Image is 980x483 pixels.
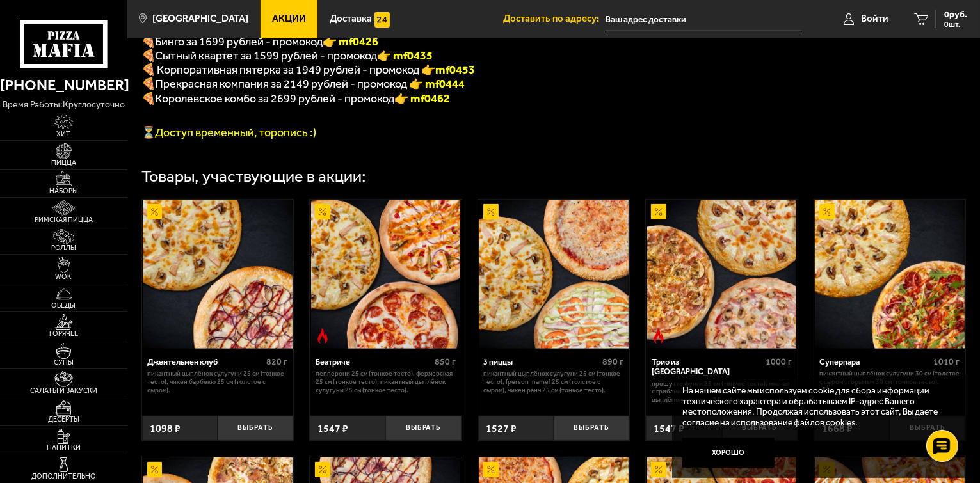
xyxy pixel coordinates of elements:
[766,356,792,367] span: 1000 г
[819,370,960,386] p: Пикантный цыплёнок сулугуни 30 см (толстое с сыром), Горыныч 30 см (тонкое тесто).
[478,200,630,349] a: Акционный3 пиццы
[486,422,517,434] span: 1527 ₽
[141,63,476,77] span: 🍕 Корпоративная пятерка за 1949 рублей - промокод 👉
[483,462,499,477] img: Акционный
[944,20,967,28] span: 0 шт.
[861,14,888,24] span: Войти
[651,462,666,477] img: Акционный
[141,35,156,49] b: 🍕
[934,356,960,367] span: 1010 г
[483,204,499,219] img: Акционный
[141,168,367,185] div: Товары, участвующие в акции:
[323,35,379,49] b: 👉 mf0426
[682,385,948,427] p: На нашем сайте мы используем cookie для сбора информации технического характера и обрабатываем IP...
[819,357,930,367] div: Суперпара
[410,77,465,91] font: 👉 mf0444
[150,422,181,434] span: 1098 ₽
[503,14,606,24] span: Доставить по адресу:
[141,91,156,106] font: 🍕
[156,91,395,106] span: Королевское комбо за 2699 рублей - промокод
[554,416,629,441] button: Выбрать
[483,357,599,367] div: 3 пиццы
[143,200,293,349] img: Джентельмен клуб
[652,380,792,404] p: Прошутто Фунги 25 см (тонкое тесто), Мясная с грибами 25 см (тонкое тесто), Пикантный цыплёнок су...
[156,49,378,63] span: Сытный квартет за 1599 рублей - промокод
[652,357,762,377] div: Трио из [GEOGRAPHIC_DATA]
[147,370,287,394] p: Пикантный цыплёнок сулугуни 25 см (тонкое тесто), Чикен Барбекю 25 см (толстое с сыром).
[395,91,451,106] font: 👉 mf0462
[317,422,348,434] span: 1547 ₽
[651,328,666,344] img: Острое блюдо
[647,200,797,349] img: Трио из Рио
[819,204,835,219] img: Акционный
[310,200,462,349] a: АкционныйОстрое блюдоБеатриче
[944,10,967,19] span: 0 руб.
[378,49,433,63] b: 👉 mf0435
[147,357,263,367] div: Джентельмен клуб
[141,49,156,63] b: 🍕
[651,204,666,219] img: Акционный
[435,356,456,367] span: 850 г
[603,356,624,367] span: 890 г
[815,200,965,349] img: Суперпара
[374,12,390,28] img: 15daf4d41897b9f0e9f617042186c801.svg
[654,422,684,434] span: 1547 ₽
[156,35,323,49] span: Бинго за 1699 рублей - промокод
[330,14,372,24] span: Доставка
[218,416,293,441] button: Выбрать
[147,462,163,477] img: Акционный
[814,200,966,349] a: АкционныйСуперпара
[483,370,623,394] p: Пикантный цыплёнок сулугуни 25 см (тонкое тесто), [PERSON_NAME] 25 см (толстое с сыром), Чикен Ра...
[316,370,456,394] p: Пепперони 25 см (тонкое тесто), Фермерская 25 см (тонкое тесто), Пикантный цыплёнок сулугуни 25 с...
[682,438,775,468] button: Хорошо
[315,328,330,344] img: Острое блюдо
[606,8,801,31] input: Ваш адрес доставки
[141,125,317,139] span: ⏳Доступ временный, торопись :)
[147,204,163,219] img: Акционный
[141,77,156,91] font: 🍕
[436,63,476,77] b: mf0453
[142,200,294,349] a: АкционныйДжентельмен клуб
[272,14,306,24] span: Акции
[479,200,629,349] img: 3 пиццы
[156,77,410,91] span: Прекрасная компания за 2149 рублей - промокод
[315,204,330,219] img: Акционный
[315,462,330,477] img: Акционный
[646,200,798,349] a: АкционныйОстрое блюдоТрио из Рио
[266,356,287,367] span: 820 г
[152,14,248,24] span: [GEOGRAPHIC_DATA]
[311,200,461,349] img: Беатриче
[316,357,431,367] div: Беатриче
[385,416,461,441] button: Выбрать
